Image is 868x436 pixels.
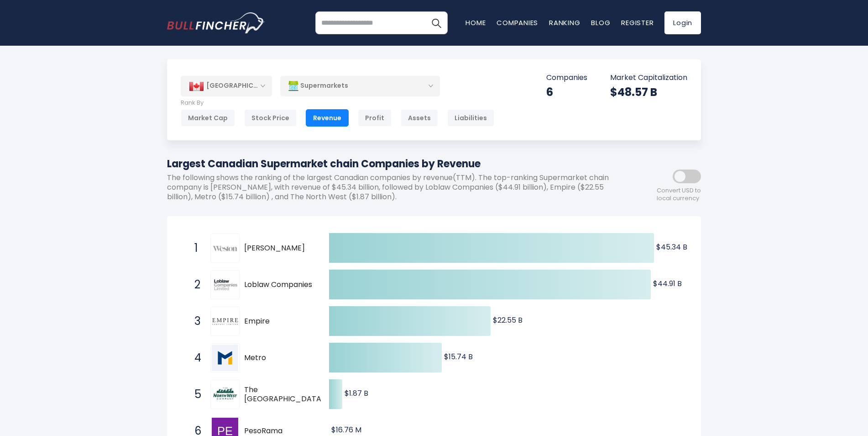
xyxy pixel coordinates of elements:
[167,12,265,33] img: bullfincher logo
[465,18,486,27] a: Home
[181,99,494,107] p: Rank By
[664,11,701,34] a: Login
[358,109,392,127] div: Profit
[167,156,619,171] h1: Largest Canadian Supermarket chain Companies by Revenue
[401,109,438,127] div: Assets
[244,385,324,404] span: The [GEOGRAPHIC_DATA]
[331,425,361,435] text: $16.76 M
[212,318,238,325] img: Empire
[306,109,349,127] div: Revenue
[190,387,199,402] span: 5
[280,75,440,96] div: Supermarkets
[610,73,687,83] p: Market Capitalization
[190,350,199,366] span: 4
[181,76,272,96] div: [GEOGRAPHIC_DATA]
[657,187,701,202] span: Convert USD to local currency
[610,85,687,99] div: $48.57 B
[244,353,313,363] span: Metro
[190,240,199,256] span: 1
[244,426,313,436] span: PesoRama
[447,109,494,127] div: Liabilities
[549,18,580,27] a: Ranking
[493,315,523,325] text: $22.55 B
[244,317,313,326] span: Empire
[546,73,587,83] p: Companies
[621,18,654,27] a: Register
[244,280,313,290] span: Loblaw Companies
[653,278,682,289] text: $44.91 B
[591,18,610,27] a: Blog
[244,244,313,253] span: [PERSON_NAME]
[497,18,538,27] a: Companies
[167,12,265,33] a: Go to homepage
[546,85,587,99] div: 6
[656,242,687,252] text: $45.34 B
[212,271,238,298] img: Loblaw Companies
[167,173,619,202] p: The following shows the ranking of the largest Canadian companies by revenue(TTM). The top-rankin...
[444,351,473,362] text: $15.74 B
[190,314,199,329] span: 3
[190,277,199,292] span: 2
[345,388,368,399] text: $1.87 B
[212,345,238,371] img: Metro
[425,11,448,34] button: Search
[212,245,238,252] img: George Weston
[212,381,238,408] img: The North West
[181,109,235,127] div: Market Cap
[244,109,297,127] div: Stock Price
